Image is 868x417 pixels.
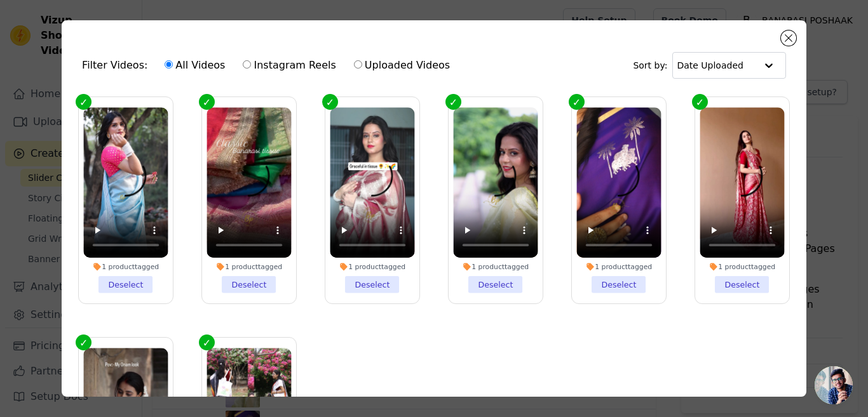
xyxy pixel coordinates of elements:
[453,262,538,271] div: 1 product tagged
[633,52,786,79] div: Sort by:
[82,51,457,80] div: Filter Videos:
[700,262,784,271] div: 1 product tagged
[242,57,336,74] label: Instagram Reels
[83,262,168,271] div: 1 product tagged
[207,262,291,271] div: 1 product tagged
[815,366,853,404] div: Open chat
[781,30,796,46] button: Close modal
[330,262,414,271] div: 1 product tagged
[353,57,451,74] label: Uploaded Videos
[576,262,661,271] div: 1 product tagged
[164,57,226,74] label: All Videos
